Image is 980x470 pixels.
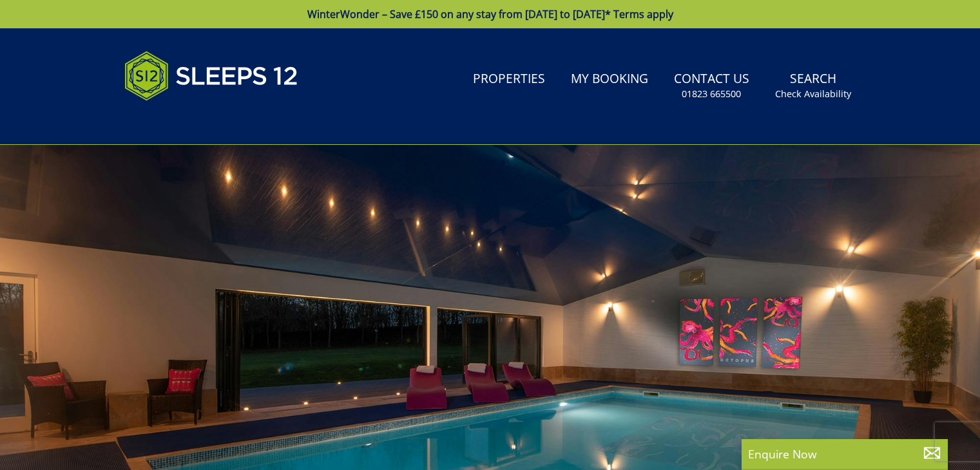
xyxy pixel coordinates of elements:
[566,65,653,94] a: My Booking
[682,88,741,100] small: 01823 665500
[118,116,253,127] iframe: Customer reviews powered by Trustpilot
[124,44,298,108] img: Sleeps 12
[669,65,754,107] a: Contact Us01823 665500
[775,88,851,100] small: Check Availability
[770,65,856,107] a: SearchCheck Availability
[468,65,550,94] a: Properties
[748,446,941,462] p: Enquire Now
